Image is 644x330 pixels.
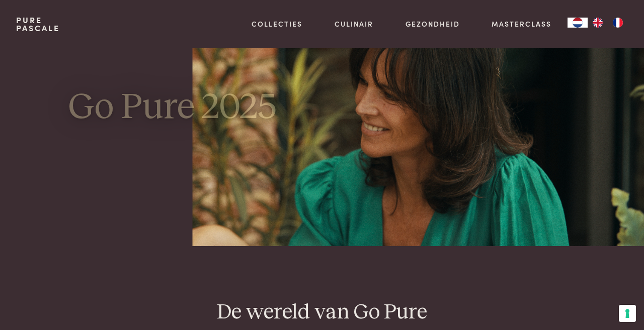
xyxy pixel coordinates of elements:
[492,19,551,29] a: Masterclass
[568,18,588,28] div: Language
[335,19,373,29] a: Culinair
[588,18,628,28] ul: Language list
[68,289,239,321] a: Schrijf je nu in voor Go Pure 25
[608,18,628,28] a: FR
[406,19,460,29] a: Gezondheid
[68,85,314,130] h1: Go Pure 2025
[619,305,636,322] button: Uw voorkeuren voor toestemming voor trackingtechnologieën
[252,19,302,29] a: Collecties
[568,18,588,28] a: NL
[16,16,60,32] a: PurePascale
[588,18,608,28] a: EN
[568,18,628,28] aside: Language selected: Nederlands
[16,299,628,326] h2: De wereld van Go Pure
